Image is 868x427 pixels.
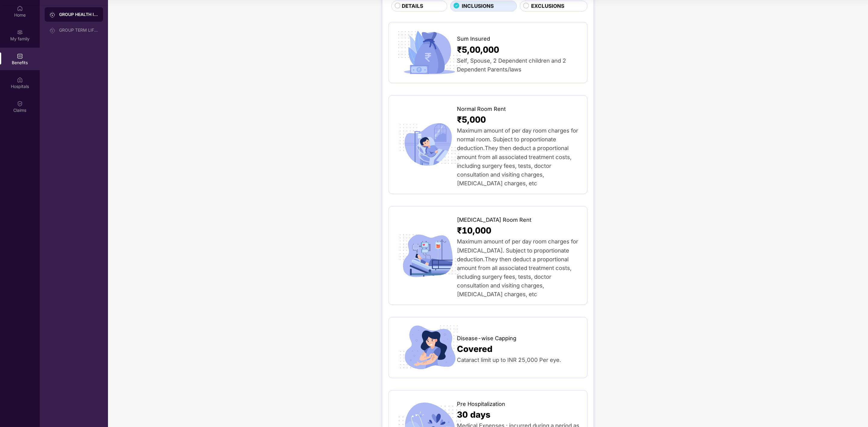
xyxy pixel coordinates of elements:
span: ₹10,000 [457,224,491,237]
span: Sum Insured [457,34,490,43]
span: Cataract limit up to INR 25,000 Per eye. [457,356,561,363]
span: ₹5,000 [457,113,486,126]
img: svg+xml;base64,PHN2ZyB3aWR0aD0iMjAiIGhlaWdodD0iMjAiIHZpZXdCb3g9IjAgMCAyMCAyMCIgZmlsbD0ibm9uZSIgeG... [17,29,23,35]
span: DETAILS [402,2,423,10]
img: svg+xml;base64,PHN2ZyBpZD0iQmVuZWZpdHMiIHhtbG5zPSJodHRwOi8vd3d3LnczLm9yZy8yMDAwL3N2ZyIgd2lkdGg9Ij... [17,53,23,59]
span: Pre Hospitalization [457,400,505,408]
img: icon [395,28,464,77]
span: ₹5,00,000 [457,43,499,56]
span: Self, Spouse, 2 Dependent children and 2 Dependent Parents/laws [457,57,566,73]
span: Disease-wise Capping [457,334,516,342]
img: icon [395,231,464,280]
img: svg+xml;base64,PHN2ZyBpZD0iSG9tZSIgeG1sbnM9Imh0dHA6Ly93d3cudzMub3JnLzIwMDAvc3ZnIiB3aWR0aD0iMjAiIG... [17,5,23,11]
img: svg+xml;base64,PHN2ZyBpZD0iQ2xhaW0iIHhtbG5zPSJodHRwOi8vd3d3LnczLm9yZy8yMDAwL3N2ZyIgd2lkdGg9IjIwIi... [17,101,23,107]
span: EXCLUSIONS [531,2,565,10]
div: GROUP HEALTH INSURANCE [59,11,98,17]
img: svg+xml;base64,PHN2ZyBpZD0iSG9zcGl0YWxzIiB4bWxucz0iaHR0cDovL3d3dy53My5vcmcvMjAwMC9zdmciIHdpZHRoPS... [17,77,23,83]
span: INCLUSIONS [462,2,494,10]
img: svg+xml;base64,PHN2ZyB3aWR0aD0iMjAiIGhlaWdodD0iMjAiIHZpZXdCb3g9IjAgMCAyMCAyMCIgZmlsbD0ibm9uZSIgeG... [49,12,55,18]
span: Covered [457,342,493,356]
span: [MEDICAL_DATA] Room Rent [457,215,531,224]
img: svg+xml;base64,PHN2ZyB3aWR0aD0iMjAiIGhlaWdodD0iMjAiIHZpZXdCb3g9IjAgMCAyMCAyMCIgZmlsbD0ibm9uZSIgeG... [49,27,55,33]
span: 30 days [457,408,490,421]
img: icon [395,121,464,169]
div: GROUP TERM LIFE INSURANCE [59,28,98,33]
span: Maximum amount of per day room charges for [MEDICAL_DATA]. Subject to proportionate deduction.The... [457,238,578,297]
span: Maximum amount of per day room charges for normal room. Subject to proportionate deduction.They t... [457,127,578,187]
span: Normal Room Rent [457,105,506,113]
img: icon [395,323,464,372]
